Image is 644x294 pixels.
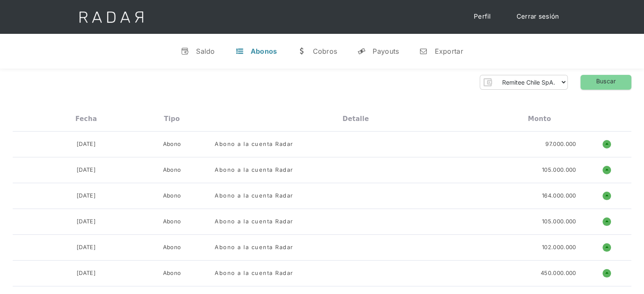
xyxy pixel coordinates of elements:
div: Fecha [75,115,97,123]
div: [DATE] [77,269,96,278]
div: Abono [163,192,181,200]
h1: o [603,217,611,226]
div: 102.000.000 [542,243,576,252]
a: Cerrar sesión [508,8,568,25]
div: Abonos [251,47,277,55]
div: Abono a la cuenta Radar [215,269,293,278]
div: [DATE] [77,243,96,252]
div: [DATE] [77,217,96,226]
div: Abono [163,243,181,252]
div: Detalle [343,115,369,123]
div: Abono a la cuenta Radar [215,243,293,252]
h1: o [603,192,611,200]
div: Abono a la cuenta Radar [215,166,293,174]
div: t [235,47,244,55]
form: Form [480,75,568,90]
div: 105.000.000 [542,217,576,226]
a: Perfil [465,8,500,25]
div: y [357,47,366,55]
div: Abono a la cuenta Radar [215,140,293,148]
div: w [297,47,306,55]
div: Abono [163,217,181,226]
h1: o [603,269,611,278]
div: 164.000.000 [542,192,576,200]
div: [DATE] [77,140,96,148]
h1: o [603,140,611,148]
div: v [181,47,189,55]
h1: o [603,166,611,174]
div: Exportar [434,47,463,55]
div: [DATE] [77,166,96,174]
div: n [419,47,428,55]
div: Abono [163,140,181,148]
div: Saldo [196,47,215,55]
div: Tipo [164,115,180,123]
div: Abono [163,166,181,174]
div: [DATE] [77,192,96,200]
div: Payouts [373,47,399,55]
h1: o [603,243,611,252]
div: Cobros [312,47,337,55]
div: Abono a la cuenta Radar [215,192,293,200]
div: 105.000.000 [542,166,576,174]
div: 97.000.000 [545,140,576,148]
div: Abono [163,269,181,278]
div: Abono a la cuenta Radar [215,217,293,226]
div: Monto [528,115,551,123]
a: Buscar [580,75,631,90]
div: 450.000.000 [541,269,576,278]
